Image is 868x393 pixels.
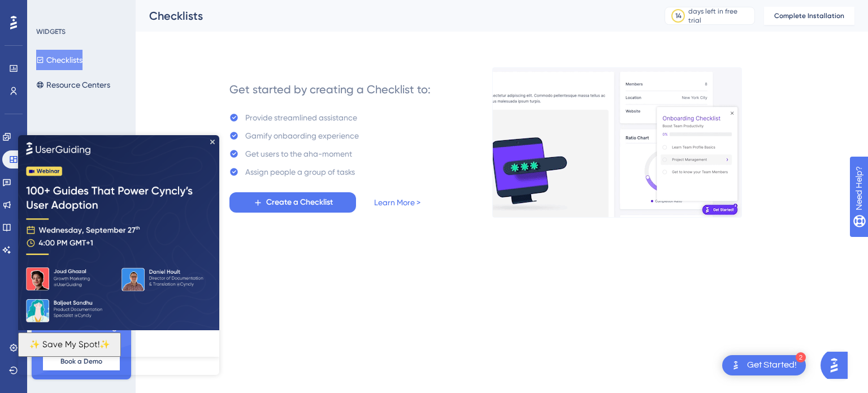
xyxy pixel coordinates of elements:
button: Checklists [36,50,83,70]
div: Get users to the aha-moment [245,147,352,161]
button: Create a Checklist [229,192,356,213]
button: Complete Installation [764,7,854,25]
div: Close Preview [192,5,197,9]
div: Checklists [149,8,636,24]
div: 14 [675,11,682,20]
div: Open Get Started! checklist, remaining modules: 2 [722,355,806,375]
span: Complete Installation [774,11,844,20]
div: Get Started! [747,359,797,372]
span: Need Help? [27,3,71,16]
iframe: UserGuiding AI Assistant Launcher [821,348,854,382]
div: days left in free trial [688,7,751,25]
div: WIDGETS [36,27,66,36]
a: Learn More > [374,196,420,209]
div: Gamify onbaording experience [245,129,359,142]
span: Create a Checklist [266,196,333,209]
div: Get started by creating a Checklist to: [229,81,431,97]
img: launcher-image-alternative-text [729,359,743,372]
div: 2 [796,352,806,362]
img: e28e67207451d1beac2d0b01ddd05b56.gif [492,67,742,218]
div: Assign people a group of tasks [245,165,355,179]
div: Provide streamlined assistance [245,111,357,124]
button: Resource Centers [36,75,110,95]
